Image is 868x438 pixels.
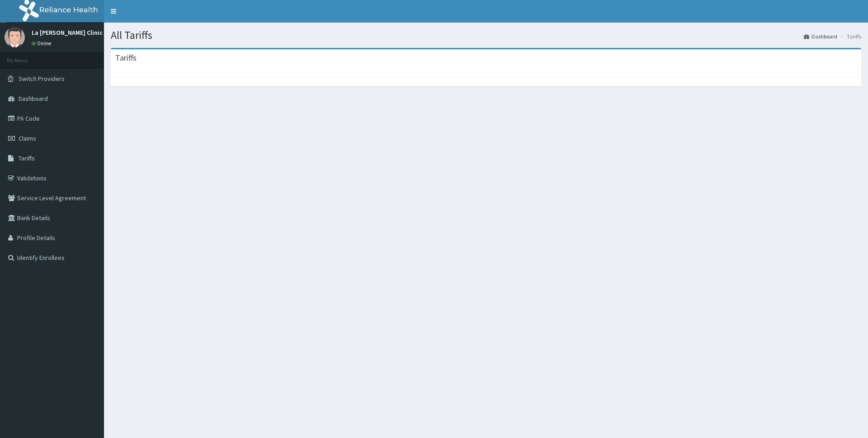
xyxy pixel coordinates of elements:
[32,40,53,47] a: Online
[32,29,103,36] p: La [PERSON_NAME] Clinic
[19,134,36,142] span: Claims
[19,75,65,83] span: Switch Providers
[804,33,837,40] a: Dashboard
[838,33,861,40] li: Tariffs
[111,29,861,41] h1: All Tariffs
[19,94,48,103] span: Dashboard
[5,27,25,47] img: User Image
[19,154,35,162] span: Tariffs
[115,54,137,62] h3: Tariffs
